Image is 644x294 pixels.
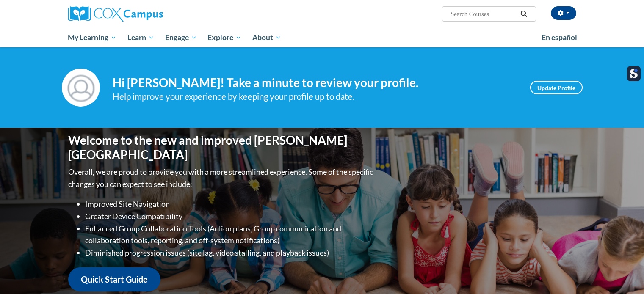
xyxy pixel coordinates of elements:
[68,166,375,190] p: Overall, we are proud to provide you with a more streamlined experience. Some of the specific cha...
[122,28,160,47] a: Learn
[113,76,517,90] h4: Hi [PERSON_NAME]! Take a minute to review your profile.
[160,28,202,47] a: Engage
[202,28,247,47] a: Explore
[113,90,517,104] div: Help improve your experience by keeping your profile up to date.
[68,6,229,22] a: Cox Campus
[55,28,589,47] div: Main menu
[247,28,287,47] a: About
[85,210,375,223] li: Greater Device Compatibility
[610,260,637,287] iframe: Button to launch messaging window
[542,33,577,42] span: En español
[551,6,576,20] button: Account Settings
[63,28,122,47] a: My Learning
[165,33,197,43] span: Engage
[68,33,116,43] span: My Learning
[68,267,160,291] a: Quick Start Guide
[127,33,154,43] span: Learn
[450,9,517,19] input: Search Courses
[62,69,100,107] img: Profile Image
[68,133,375,162] h1: Welcome to the new and improved [PERSON_NAME][GEOGRAPHIC_DATA]
[536,29,583,47] a: En español
[252,33,281,43] span: About
[68,6,163,22] img: Cox Campus
[517,9,530,19] button: Search
[530,81,583,94] a: Update Profile
[85,223,375,247] li: Enhanced Group Collaboration Tools (Action plans, Group communication and collaboration tools, re...
[85,198,375,210] li: Improved Site Navigation
[207,33,241,43] span: Explore
[85,247,375,259] li: Diminished progression issues (site lag, video stalling, and playback issues)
